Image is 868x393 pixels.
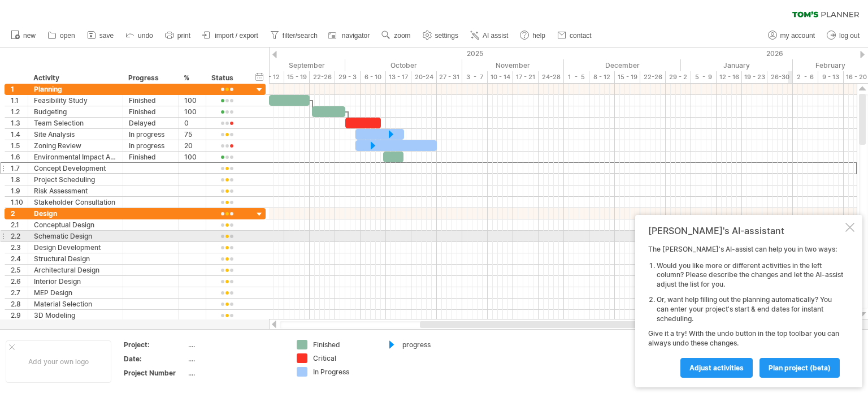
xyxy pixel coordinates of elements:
[11,231,28,241] div: 2.2
[34,219,117,230] div: Conceptual Design
[462,71,488,83] div: 3 - 7
[313,353,375,363] div: Critical
[513,71,539,83] div: 17 - 21
[769,364,831,372] span: plan project (beta)
[34,265,117,275] div: Architectural Design
[34,84,117,94] div: Planning
[129,129,172,140] div: In progress
[34,152,117,162] div: Environmental Impact Assessment
[138,32,153,40] span: undo
[11,129,28,140] div: 1.4
[34,276,117,287] div: Interior Design
[11,106,28,117] div: 1.2
[23,32,36,40] span: new
[188,354,283,364] div: ....
[717,71,742,83] div: 12 - 16
[335,71,361,83] div: 29 - 3
[34,242,117,253] div: Design Development
[793,71,818,83] div: 2 - 6
[184,118,200,128] div: 0
[184,152,200,162] div: 100
[34,118,117,128] div: Team Selection
[640,71,666,83] div: 22-26
[11,163,28,174] div: 1.7
[267,28,321,43] a: filter/search
[128,72,172,84] div: Progress
[124,354,186,364] div: Date:
[313,340,375,349] div: Finished
[34,129,117,140] div: Site Analysis
[11,265,28,275] div: 2.5
[780,32,815,40] span: my account
[402,340,464,349] div: progress
[11,253,28,264] div: 2.4
[34,95,117,106] div: Feasibility Study
[283,32,318,40] span: filter/search
[123,28,157,43] a: undo
[199,28,262,43] a: import / export
[184,72,199,84] div: %
[11,95,28,106] div: 1.1
[84,28,117,43] a: save
[34,231,117,241] div: Schematic Design
[488,71,513,83] div: 10 - 14
[839,32,860,40] span: log out
[184,129,200,140] div: 75
[34,287,117,298] div: MEP Design
[648,245,843,377] div: The [PERSON_NAME]'s AI-assist can help you in two ways: Give it a try! With the undo button in th...
[462,59,564,71] div: November 2025
[564,59,681,71] div: December 2025
[765,28,818,43] a: my account
[129,118,172,128] div: Delayed
[6,340,111,383] div: Add your own logo
[177,32,190,40] span: print
[648,225,843,236] div: [PERSON_NAME]'s AI-assistant
[162,28,194,43] a: print
[129,140,172,151] div: In progress
[124,368,186,378] div: Project Number
[394,32,410,40] span: zoom
[313,367,375,377] div: In Progress
[34,106,117,117] div: Budgeting
[11,140,28,151] div: 1.5
[284,71,310,83] div: 15 - 19
[184,106,200,117] div: 100
[34,140,117,151] div: Zoning Review
[99,32,114,40] span: save
[589,71,615,83] div: 8 - 12
[818,71,844,83] div: 9 - 13
[215,32,258,40] span: import / export
[411,71,437,83] div: 20-24
[11,242,28,253] div: 2.3
[554,28,595,43] a: contact
[532,32,545,40] span: help
[34,299,117,309] div: Material Selection
[564,71,589,83] div: 1 - 5
[11,118,28,128] div: 1.3
[8,28,39,43] a: new
[742,71,767,83] div: 19 - 23
[386,71,411,83] div: 13 - 17
[517,28,549,43] a: help
[11,299,28,309] div: 2.8
[34,197,117,208] div: Stakeholder Consultation
[60,32,75,40] span: open
[184,140,200,151] div: 20
[34,185,117,196] div: Risk Assessment
[379,28,414,43] a: zoom
[129,152,172,162] div: Finished
[691,71,717,83] div: 5 - 9
[129,95,172,106] div: Finished
[327,28,373,43] a: navigator
[124,340,186,349] div: Project:
[34,310,117,321] div: 3D Modeling
[34,253,117,264] div: Structural Design
[539,71,564,83] div: 24-28
[11,219,28,230] div: 2.1
[689,364,744,372] span: Adjust activities
[824,28,863,43] a: log out
[615,71,640,83] div: 15 - 19
[45,28,79,43] a: open
[11,174,28,185] div: 1.8
[11,287,28,298] div: 2.7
